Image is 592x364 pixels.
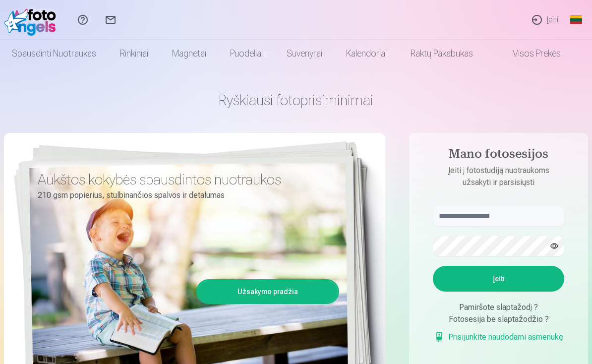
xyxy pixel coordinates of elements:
[423,147,574,165] h4: Mano fotosesijos
[4,91,588,109] h1: Ryškiausi fotoprisiminimai
[433,302,564,313] div: Pamiršote slaptažodį ?
[334,40,399,67] a: Kalendoriai
[485,40,573,67] a: Visos prekės
[399,40,485,67] a: Raktų pakabukas
[433,266,564,292] button: Įeiti
[38,188,332,202] p: 210 gsm popierius, stulbinančios spalvos ir detalumas
[108,40,160,67] a: Rinkiniai
[160,40,218,67] a: Magnetai
[218,40,275,67] a: Puodeliai
[434,331,563,343] a: Prisijunkite naudodami asmenukę
[38,171,332,188] h3: Aukštos kokybės spausdintos nuotraukos
[4,4,61,36] img: /fa2
[433,313,564,325] div: Fotosesija be slaptažodžio ?
[275,40,334,67] a: Suvenyrai
[423,165,574,188] p: Įeiti į fotostudiją nuotraukoms užsakyti ir parsisiųsti
[198,281,338,303] a: Užsakymo pradžia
